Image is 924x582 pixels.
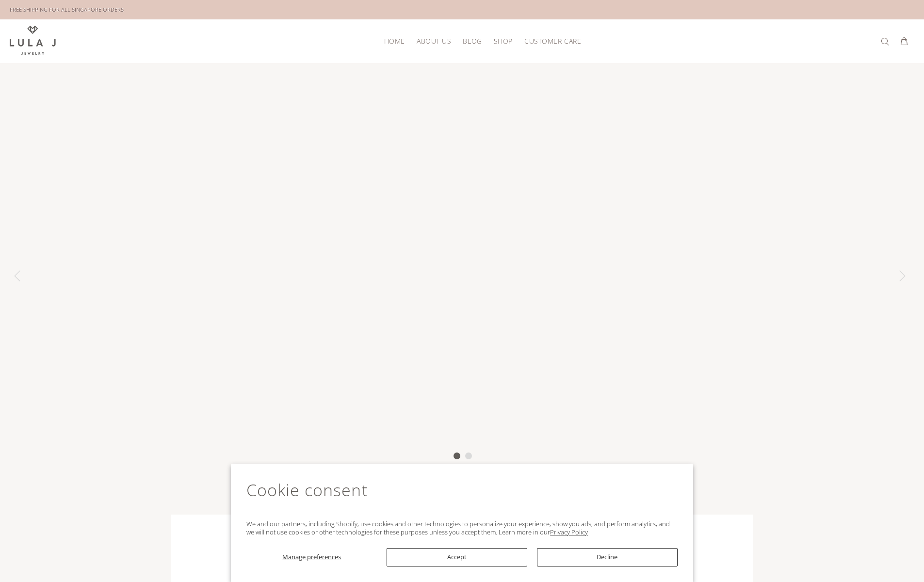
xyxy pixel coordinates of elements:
[246,479,678,512] h2: Cookie consent
[411,33,457,48] a: About Us
[537,548,678,566] button: Decline
[417,37,451,45] span: About Us
[387,548,527,566] button: Accept
[488,33,519,48] a: Shop
[550,528,588,536] a: Privacy Policy
[10,4,124,15] div: FREE SHIPPING FOR ALL SINGAPORE ORDERS
[457,33,487,48] a: Blog
[246,520,678,536] p: We and our partners, including Shopify, use cookies and other technologies to personalize your ex...
[384,37,405,45] span: HOME
[463,37,482,45] span: Blog
[246,548,377,566] button: Manage preferences
[282,552,341,561] span: Manage preferences
[519,33,581,48] a: Customer Care
[524,37,581,45] span: Customer Care
[378,33,411,48] a: HOME
[494,37,513,45] span: Shop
